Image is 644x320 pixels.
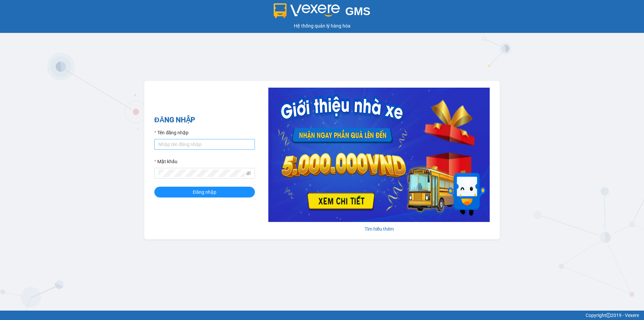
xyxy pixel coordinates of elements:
h2: ĐĂNG NHẬP [154,115,255,126]
label: Mật khẩu [154,158,177,165]
div: Tìm hiểu thêm [268,225,490,233]
input: Mật khẩu [158,170,245,177]
span: Đăng nhập [193,188,216,196]
img: banner-0 [268,88,490,222]
div: Hệ thống quản lý hàng hóa [2,22,642,30]
input: Tên đăng nhập [154,139,255,150]
img: logo 2 [274,3,340,18]
div: Copyright 2019 - Vexere [5,312,639,319]
label: Tên đăng nhập [154,129,189,136]
span: eye-invisible [246,171,251,176]
span: copyright [606,313,611,318]
button: Đăng nhập [154,187,255,197]
a: GMS [274,10,371,15]
span: GMS [345,5,370,17]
